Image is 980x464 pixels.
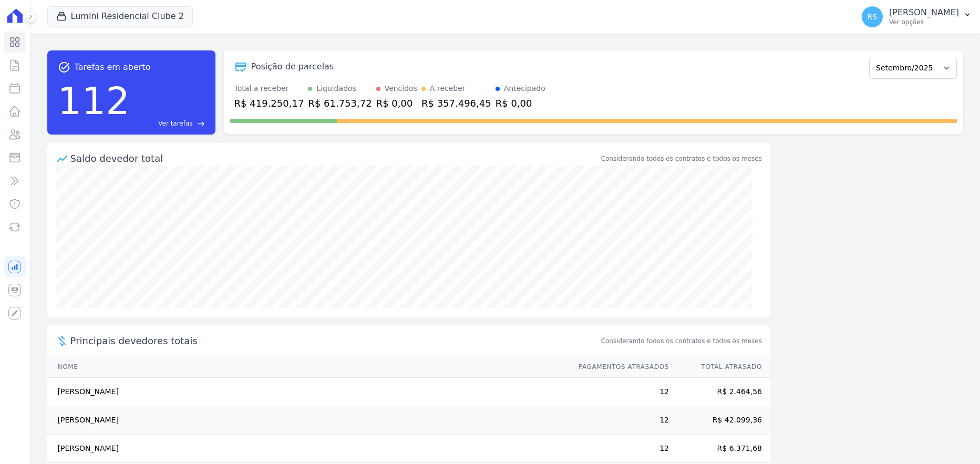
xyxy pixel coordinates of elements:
div: Considerando todos os contratos e todos os meses [601,154,762,163]
span: east [197,120,205,128]
div: Liquidados [316,83,356,94]
p: [PERSON_NAME] [889,7,959,18]
td: R$ 6.371,68 [669,435,770,463]
td: [PERSON_NAME] [47,378,569,406]
span: Principais devedores totais [70,334,599,348]
td: [PERSON_NAME] [47,406,569,435]
span: task_alt [58,61,70,74]
div: Posição de parcelas [251,60,334,73]
a: Ver tarefas east [134,119,205,128]
div: R$ 61.753,72 [308,96,372,110]
div: A receber [430,83,466,94]
span: RS [868,13,878,20]
th: Nome [47,356,569,378]
div: R$ 419.250,17 [234,96,304,110]
span: Ver tarefas [158,119,192,128]
th: Pagamentos Atrasados [569,356,669,378]
div: 112 [58,74,130,128]
div: Antecipado [504,83,545,94]
td: R$ 2.464,56 [669,378,770,406]
div: R$ 357.496,45 [421,96,491,110]
p: Ver opções [889,18,959,26]
div: Vencidos [385,83,417,94]
div: Total a receber [234,83,304,94]
div: R$ 0,00 [496,96,545,110]
span: Tarefas em aberto [75,61,151,74]
td: R$ 42.099,36 [669,406,770,435]
td: 12 [569,406,669,435]
div: R$ 0,00 [376,96,417,110]
td: [PERSON_NAME] [47,435,569,463]
span: Considerando todos os contratos e todos os meses [601,336,762,346]
td: 12 [569,378,669,406]
button: Lumini Residencial Clube 2 [47,6,193,26]
th: Total Atrasado [669,356,770,378]
button: RS [PERSON_NAME] Ver opções [853,2,980,32]
div: Saldo devedor total [70,151,599,166]
td: 12 [569,435,669,463]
